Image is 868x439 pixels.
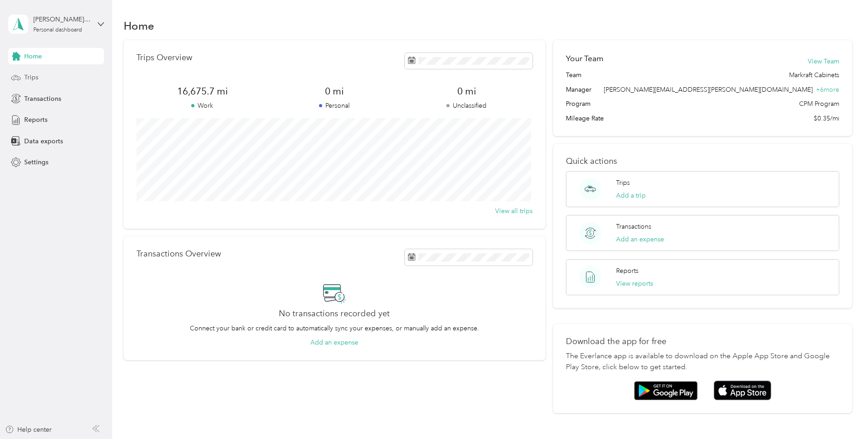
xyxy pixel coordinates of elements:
button: View reports [616,279,653,288]
span: Reports [24,115,47,125]
p: Personal [268,101,400,110]
button: Help center [5,425,52,434]
div: Personal dashboard [33,27,82,33]
span: Data exports [24,136,63,146]
h1: Home [124,21,154,31]
h2: No transactions recorded yet [279,309,390,319]
p: The Everlance app is available to download on the Apple App Store and Google Play Store, click be... [566,351,839,373]
img: Google play [634,381,698,400]
span: Settings [24,157,48,167]
iframe: Everlance-gr Chat Button Frame [817,388,868,439]
p: Transactions [616,222,651,231]
span: [PERSON_NAME][EMAIL_ADDRESS][PERSON_NAME][DOMAIN_NAME] [604,86,813,94]
span: + 6 more [816,86,839,94]
p: Work [136,101,268,110]
span: CPM Program [799,99,839,109]
p: Trips [616,178,630,188]
button: Add an expense [616,235,664,244]
div: [PERSON_NAME][EMAIL_ADDRESS][PERSON_NAME][DOMAIN_NAME] [33,15,90,24]
span: 0 mi [401,85,533,98]
span: Home [24,52,42,61]
button: View all trips [495,206,533,216]
span: 16,675.7 mi [136,85,268,98]
button: View Team [808,57,839,66]
span: 0 mi [268,85,400,98]
span: Trips [24,73,38,82]
span: Mileage Rate [566,114,604,123]
button: Add an expense [310,338,358,347]
p: Unclassified [401,101,533,110]
p: Download the app for free [566,337,839,346]
span: Program [566,99,591,109]
span: Transactions [24,94,61,104]
p: Trips Overview [136,53,192,63]
p: Quick actions [566,157,839,166]
p: Reports [616,266,638,276]
p: Transactions Overview [136,249,221,259]
img: App store [714,381,771,400]
span: $0.35/mi [814,114,839,123]
button: Add a trip [616,191,646,200]
span: Markraft Cabinets [789,70,839,80]
h2: Your Team [566,53,603,64]
span: Team [566,70,581,80]
span: Manager [566,85,591,94]
p: Connect your bank or credit card to automatically sync your expenses, or manually add an expense. [190,324,479,333]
